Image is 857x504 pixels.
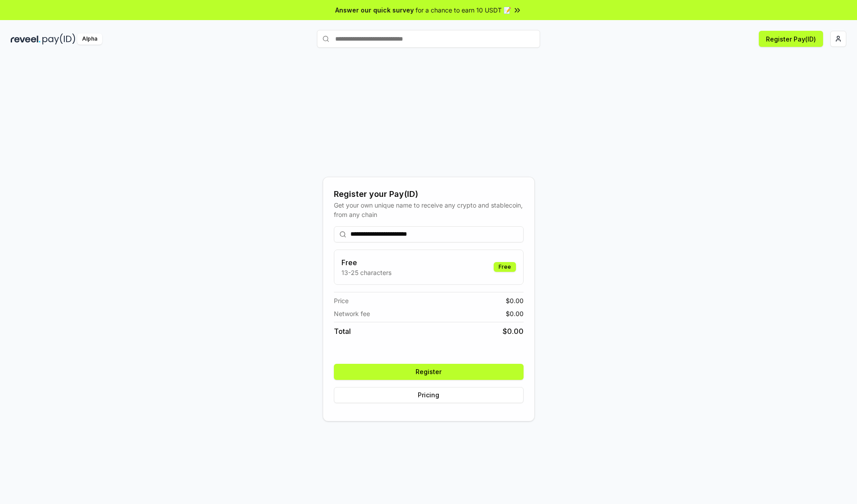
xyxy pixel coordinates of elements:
[334,200,524,219] div: Get your own unique name to receive any crypto and stablecoin, from any chain
[341,257,391,268] h3: Free
[334,387,524,403] button: Pricing
[11,33,41,45] img: reveel_dark
[503,326,524,337] span: $ 0.00
[334,326,351,337] span: Total
[77,33,102,45] div: Alpha
[341,268,391,277] p: 13-25 characters
[334,309,370,318] span: Network fee
[506,309,524,318] span: $ 0.00
[334,296,349,305] span: Price
[334,364,524,380] button: Register
[494,262,516,272] div: Free
[506,296,524,305] span: $ 0.00
[759,31,823,47] button: Register Pay(ID)
[42,33,75,45] img: pay_id
[335,5,414,15] span: Answer our quick survey
[416,5,511,15] span: for a chance to earn 10 USDT 📝
[334,188,524,200] div: Register your Pay(ID)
